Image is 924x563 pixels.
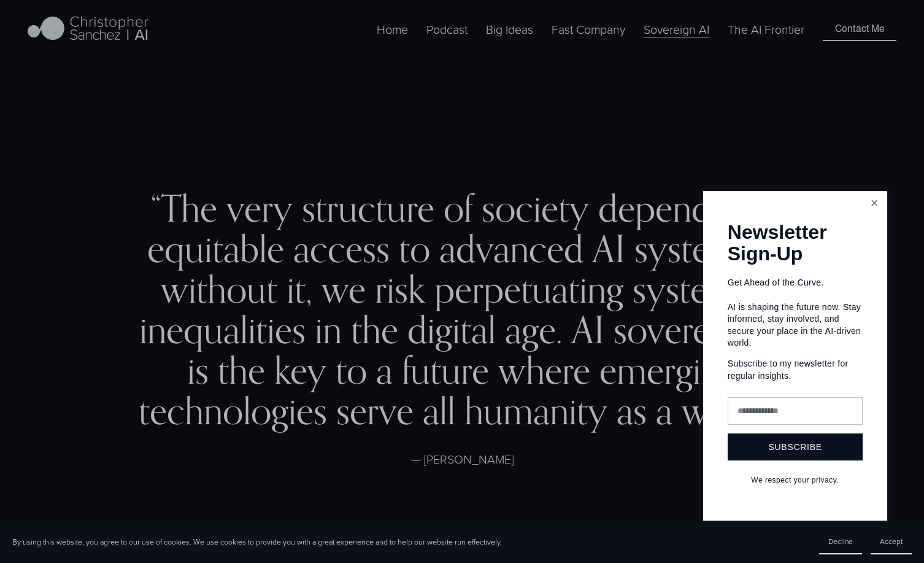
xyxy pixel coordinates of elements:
[728,222,863,265] h1: Newsletter Sign-Up
[864,193,885,214] a: Close
[728,277,863,349] p: Get Ahead of the Curve. AI is shaping the future now. Stay informed, stay involved, and secure yo...
[728,433,863,460] button: Subscribe
[819,529,862,554] button: Decline
[12,537,502,547] p: By using this website, you agree to our use of cookies. We use cookies to provide you with a grea...
[769,442,822,452] span: Subscribe
[728,476,863,486] p: We respect your privacy.
[828,536,853,546] span: Decline
[728,358,863,382] p: Subscribe to my newsletter for regular insights.
[880,536,903,546] span: Accept
[871,529,912,554] button: Accept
